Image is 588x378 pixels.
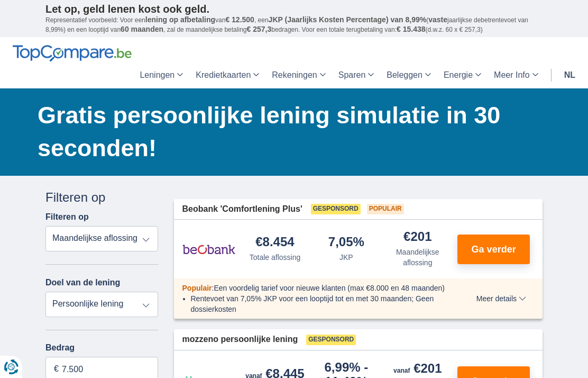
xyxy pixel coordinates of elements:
a: Leningen [133,62,189,88]
a: Meer Info [488,62,545,88]
p: Representatief voorbeeld: Voor een van , een ( jaarlijkse debetrentevoet van 8,99%) en een loopti... [45,15,543,34]
a: Beleggen [380,62,437,88]
label: Doel van de lening [45,278,120,287]
span: mozzeno persoonlijke lening [182,334,298,346]
span: Gesponsord [311,204,361,214]
span: JKP (Jaarlijks Kosten Percentage) van 8,99% [269,15,427,24]
h1: Gratis persoonlijke lening simulatie in 30 seconden! [38,99,543,165]
span: Beobank 'Comfortlening Plus' [182,203,302,215]
span: € 12.500 [225,15,254,24]
span: Populair [367,204,404,214]
li: Rentevoet van 7,05% JKP voor een looptijd tot en met 30 maanden; Geen dossierkosten [191,293,454,314]
button: Meer details [468,294,534,303]
div: Maandelijkse aflossing [386,247,449,268]
span: lening op afbetaling [145,15,215,24]
div: JKP [339,252,353,263]
span: € 15.438 [397,25,426,33]
div: 7,05% [328,236,364,250]
span: Gesponsord [306,335,356,345]
div: Totale aflossing [250,252,301,263]
a: nl [558,62,582,88]
span: € [54,363,59,375]
a: Sparen [332,62,381,88]
label: Filteren op [45,212,89,222]
p: Let op, geld lenen kost ook geld. [45,3,543,15]
span: vaste [428,15,447,24]
span: Populair [182,284,212,292]
span: Meer details [476,295,526,302]
a: Energie [437,62,488,88]
div: €8.454 [255,236,294,250]
button: Ga verder [457,235,530,264]
img: TopCompare [13,45,132,62]
a: Kredietkaarten [189,62,265,88]
span: € 257,3 [246,25,271,33]
span: Een voordelig tarief voor nieuwe klanten (max €8.000 en 48 maanden) [214,284,445,292]
div: Filteren op [45,188,158,206]
div: €201 [393,362,442,377]
span: 60 maanden [121,25,163,33]
label: Bedrag [45,343,158,353]
div: : [174,283,462,293]
div: €201 [403,230,431,245]
a: Rekeningen [265,62,332,88]
span: Ga verder [472,245,516,254]
img: product.pl.alt Beobank [182,236,235,263]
